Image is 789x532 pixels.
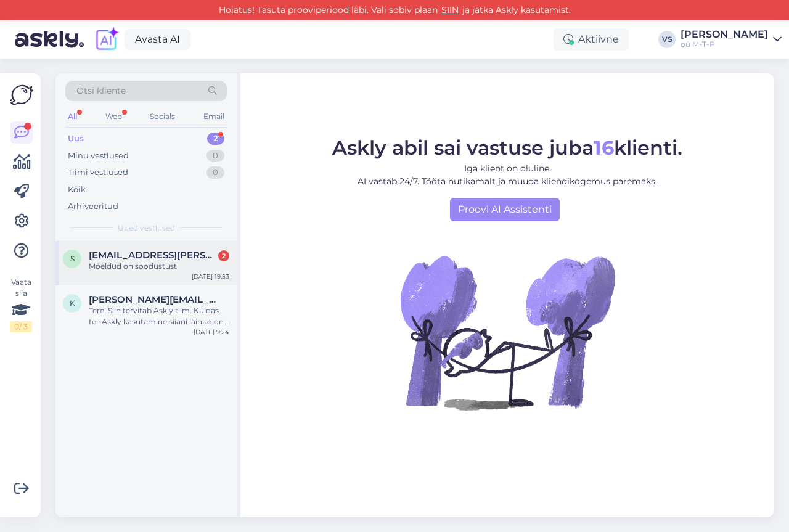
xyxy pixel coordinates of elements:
[103,108,125,125] div: Web
[658,31,676,48] div: VS
[10,321,32,332] div: 0 / 3
[207,133,224,145] div: 2
[10,83,33,107] img: Askly Logo
[332,136,682,160] span: Askly abil sai vastuse juba klienti.
[554,28,629,51] div: Aktiivne
[681,39,768,49] div: oü M-T-P
[147,108,178,125] div: Socials
[10,277,32,332] div: Vaata siia
[206,166,224,179] div: 0
[681,30,768,39] div: [PERSON_NAME]
[438,4,462,15] a: SIIN
[70,298,75,308] span: k
[218,250,229,261] div: 2
[332,162,682,188] p: Iga klient on oluline. AI vastab 24/7. Tööta nutikamalt ja muuda kliendikogemus paremaks.
[681,30,782,49] a: [PERSON_NAME]oü M-T-P
[206,150,224,162] div: 0
[194,327,229,337] div: [DATE] 9:24
[68,133,84,145] div: Uus
[192,272,229,281] div: [DATE] 19:53
[68,200,118,213] div: Arhiveeritud
[89,305,229,327] div: Tere! Siin tervitab Askly tiim. Kuidas teil Askly kasutamine siiani läinud on? Kas mõni uus klien...
[76,84,126,97] span: Otsi kliente
[201,108,227,125] div: Email
[118,223,175,234] span: Uued vestlused
[70,254,75,263] span: s
[396,221,618,443] img: No Chat active
[450,198,560,221] a: Proovi AI Assistenti
[68,150,129,162] div: Minu vestlused
[65,108,80,125] div: All
[594,136,614,160] b: 16
[89,261,229,272] div: Mõeldud on soodustust
[89,294,217,305] span: katre@askly.me
[125,29,190,50] a: Avasta AI
[68,166,128,179] div: Tiimi vestlused
[94,27,120,52] img: explore-ai
[89,250,217,261] span: sirle.kivi@mail.ee
[68,184,86,196] div: Kõik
